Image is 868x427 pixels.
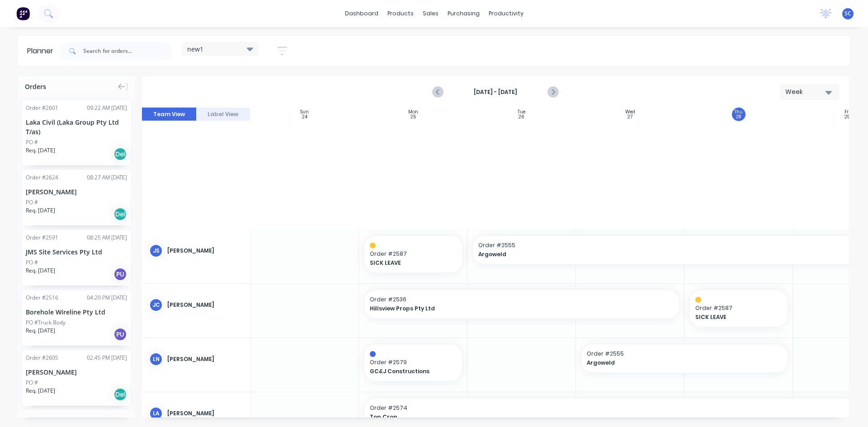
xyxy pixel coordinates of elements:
span: new1 [187,44,203,54]
div: PO #Truck Body [26,319,66,327]
span: Argoweld [478,250,849,258]
button: Team View [142,108,196,121]
div: PO # [26,198,38,206]
div: Sun [300,109,309,115]
div: Del [113,207,127,221]
div: 02:45 PM [DATE] [87,354,127,362]
div: 08:25 AM [DATE] [87,234,127,242]
div: LA [149,407,163,420]
div: [PERSON_NAME] [26,187,127,197]
div: PU [113,267,127,281]
div: PO # [26,258,38,267]
div: JC [149,298,163,312]
div: Mon [408,109,418,115]
button: Week [780,84,839,100]
img: Factory [16,7,30,20]
span: SICK LEAVE [695,313,774,321]
div: Tue [518,109,525,115]
span: Req. [DATE] [26,206,55,215]
div: 28 [736,115,741,119]
div: Order # 2605 [26,354,58,362]
div: Order # 2601 [26,104,58,112]
div: JMS Site Services Pty Ltd [26,247,127,257]
div: Borehole Wireline Pty Ltd [26,307,127,317]
span: Top Crop [370,413,839,421]
div: PO # [26,138,38,146]
span: Req. [DATE] [26,146,55,155]
div: Order # 2591 [26,234,58,242]
button: Label View [196,108,250,121]
div: 08:27 AM [DATE] [87,174,127,182]
span: Argoweld [587,359,763,367]
div: products [383,7,418,20]
span: Order # 2536 [370,296,674,304]
span: Req. [DATE] [26,387,55,395]
div: Wed [625,109,635,115]
div: Planner [27,46,58,56]
div: 24 [302,115,307,119]
span: SC [844,9,851,18]
div: [PERSON_NAME] [167,355,243,363]
div: Order # 2516 [26,294,58,302]
iframe: Intercom live chat [837,396,859,418]
div: [PERSON_NAME] [26,367,127,377]
div: [PERSON_NAME] [167,247,243,255]
div: 29 [844,115,850,119]
div: Order # 2624 [26,174,58,182]
span: Req. [DATE] [26,327,55,335]
div: LN [149,352,163,366]
div: 04:20 PM [DATE] [87,294,127,302]
a: dashboard [340,7,383,20]
input: Search for orders... [83,42,173,60]
div: Laka Civil (Laka Group Pty Ltd T/as) [26,117,127,136]
span: Order # 2587 [695,304,782,312]
span: Orders [25,82,46,91]
span: GC&J Constructions [370,367,448,375]
span: Order # 2587 [370,250,457,258]
span: Hillsview Props Pty Ltd [370,305,643,313]
div: 25 [410,115,416,119]
div: Week [785,87,827,97]
span: Req. [DATE] [26,267,55,275]
div: 26 [519,115,524,119]
div: productivity [484,7,528,20]
div: Del [113,147,127,161]
div: [PERSON_NAME] [167,409,243,418]
div: 27 [627,115,632,119]
div: Del [113,388,127,401]
div: Thu [734,109,743,115]
div: [PERSON_NAME] [167,301,243,309]
div: Fri [844,109,850,115]
span: Order # 2555 [587,350,782,358]
strong: [DATE] - [DATE] [450,88,541,96]
div: 09:22 AM [DATE] [87,104,127,112]
div: sales [418,7,443,20]
div: PO # [26,379,38,387]
div: JS [149,244,163,258]
div: PU [113,328,127,341]
span: Order # 2579 [370,358,457,366]
div: purchasing [443,7,484,20]
span: SICK LEAVE [370,259,448,267]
